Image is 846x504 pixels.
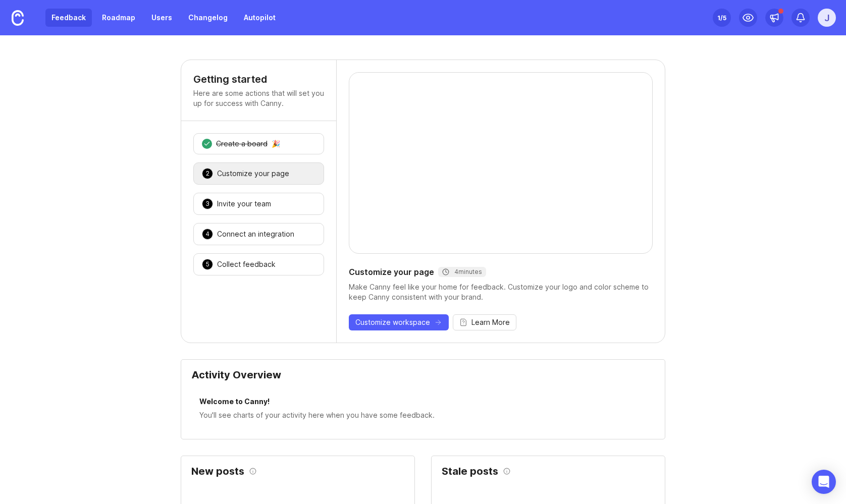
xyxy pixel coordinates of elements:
[471,317,510,327] span: Learn More
[193,88,324,108] p: Here are some actions that will set you up for success with Canny.
[202,168,213,179] div: 2
[217,169,289,179] div: Customize your page
[191,466,244,476] h2: New posts
[12,10,24,26] img: Canny Home
[442,466,498,476] h2: Stale posts
[216,139,268,149] div: Create a board
[217,259,276,269] div: Collect feedback
[717,11,726,25] div: 1 /5
[45,9,92,27] a: Feedback
[199,396,647,410] div: Welcome to Canny!
[96,9,141,27] a: Roadmap
[202,259,213,270] div: 5
[349,314,449,330] button: Customize workspace
[193,72,324,86] h4: Getting started
[349,282,653,302] div: Make Canny feel like your home for feedback. Customize your logo and color scheme to keep Canny c...
[349,266,653,278] div: Customize your page
[453,314,516,330] button: Learn More
[217,229,294,239] div: Connect an integration
[145,9,178,27] a: Users
[217,199,271,209] div: Invite your team
[199,410,647,421] div: You'll see charts of your activity here when you have some feedback.
[818,9,836,27] button: J
[191,370,655,388] div: Activity Overview
[182,9,234,27] a: Changelog
[355,317,430,327] span: Customize workspace
[202,229,213,240] div: 4
[812,470,836,494] div: Open Intercom Messenger
[713,9,731,27] button: 1/5
[272,140,280,147] div: 🎉
[202,198,213,209] div: 3
[238,9,282,27] a: Autopilot
[442,268,482,276] div: 4 minutes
